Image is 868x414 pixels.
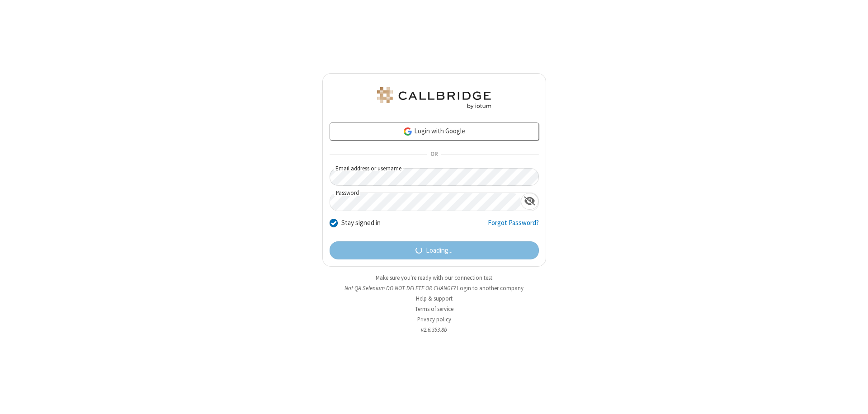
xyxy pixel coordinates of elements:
input: Email address or username [330,168,539,186]
span: Loading... [426,245,453,256]
iframe: Chat [845,390,861,408]
a: Login with Google [330,122,539,141]
a: Help & support [416,295,453,302]
img: google-icon.png [403,127,413,136]
a: Privacy policy [417,315,451,323]
a: Forgot Password? [488,218,539,235]
span: OR [427,148,441,161]
li: v2.6.353.8b [322,325,546,334]
li: Not QA Selenium DO NOT DELETE OR CHANGE? [322,284,546,292]
a: Terms of service [415,305,453,313]
label: Stay signed in [341,218,381,228]
input: Password [330,193,521,211]
button: Login to another company [457,284,524,292]
a: Make sure you're ready with our connection test [376,274,492,282]
button: Loading... [330,241,539,259]
img: QA Selenium DO NOT DELETE OR CHANGE [375,87,493,109]
div: Show password [521,193,538,210]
